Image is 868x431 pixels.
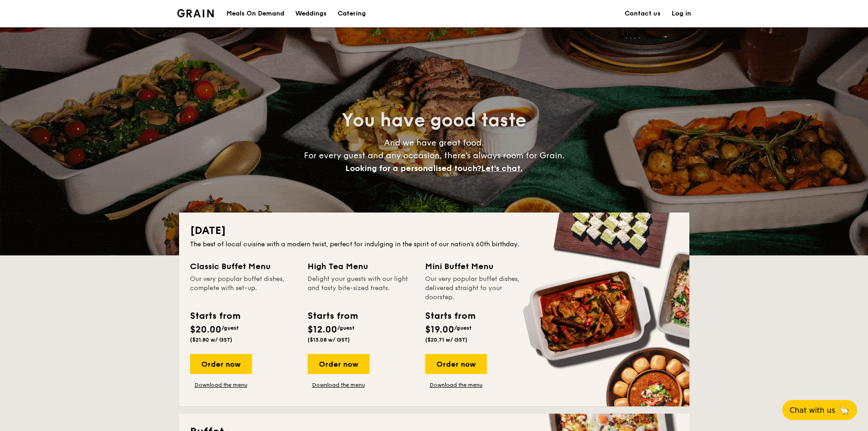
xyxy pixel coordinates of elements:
span: $19.00 [425,324,454,335]
span: And we have great food. For every guest and any occasion, there’s always room for Grain. [304,138,565,173]
span: /guest [221,325,239,331]
div: Starts from [308,309,357,323]
div: Order now [308,354,370,374]
div: Classic Buffet Menu [190,260,297,273]
span: You have good taste [342,109,526,131]
div: Starts from [425,309,475,323]
a: Download the menu [425,381,487,389]
div: Mini Buffet Menu [425,260,532,273]
div: Delight your guests with our light and tasty bite-sized treats. [308,275,414,302]
a: Download the menu [308,381,370,389]
span: Looking for a personalised touch? [345,163,481,173]
div: Our very popular buffet dishes, delivered straight to your doorstep. [425,275,532,302]
span: ($20.71 w/ GST) [425,337,467,343]
div: Starts from [190,309,240,323]
span: Chat with us [790,406,835,415]
span: /guest [454,325,472,331]
span: $20.00 [190,324,221,335]
span: Let's chat. [481,163,523,173]
span: ($21.80 w/ GST) [190,337,232,343]
h2: [DATE] [190,223,678,238]
a: Logotype [177,9,214,17]
div: Our very popular buffet dishes, complete with set-up. [190,275,297,302]
span: $12.00 [308,324,337,335]
div: Order now [190,354,252,374]
div: High Tea Menu [308,260,414,273]
span: 🦙 [839,405,850,415]
div: The best of local cuisine with a modern twist, perfect for indulging in the spirit of our nation’... [190,240,678,249]
span: ($13.08 w/ GST) [308,337,350,343]
img: Grain [177,9,214,17]
a: Download the menu [190,381,252,389]
button: Chat with us🦙 [782,400,857,420]
span: /guest [337,325,354,331]
div: Order now [425,354,487,374]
